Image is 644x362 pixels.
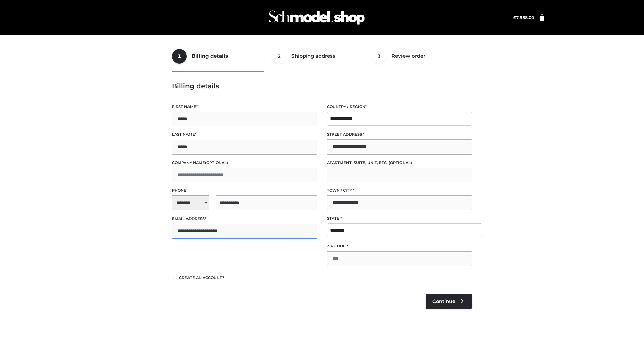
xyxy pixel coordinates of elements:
label: First name [172,104,317,110]
label: ZIP Code [327,243,472,249]
span: £ [513,15,516,20]
label: Apartment, suite, unit, etc. [327,160,472,166]
label: Street address [327,131,472,138]
span: Create an account? [179,275,224,280]
bdi: 7,988.00 [513,15,534,20]
span: (optional) [389,160,412,165]
label: Phone [172,187,317,194]
span: (optional) [205,160,228,165]
input: Create an account? [172,275,178,279]
label: State [327,215,472,222]
img: Schmodel Admin 964 [266,4,367,31]
a: £7,988.00 [513,15,534,20]
span: Continue [432,298,455,304]
label: Country / Region [327,104,472,110]
label: Last name [172,131,317,138]
label: Email address [172,216,317,222]
label: Town / City [327,187,472,194]
h3: Billing details [172,82,472,90]
label: Company name [172,160,317,166]
a: Continue [426,294,472,309]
